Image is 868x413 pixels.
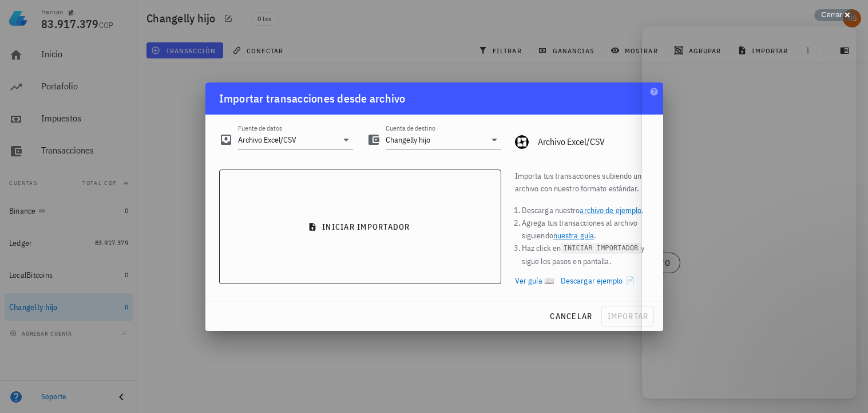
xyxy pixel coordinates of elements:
[553,230,594,241] a: nuestra guía
[522,217,649,242] li: Agrega tus transacciones al archivo siguiendo .
[538,136,649,147] div: Archivo Excel/CSV
[561,274,635,287] a: Descargar ejemplo 📄
[642,26,857,399] iframe: Help Scout Beacon - Live Chat, Contact Form, and Knowledge Base
[545,306,597,327] button: cancelar
[814,9,857,21] button: Cerrar
[522,242,649,268] li: Haz click en y sigue los pasos en pantalla.
[561,243,641,254] code: INICIAR IMPORTADOR
[549,311,592,321] span: cancelar
[515,274,554,287] a: Ver guía 📖
[522,204,649,217] li: Descarga nuestro .
[515,170,649,195] p: Importa tus transacciones subiendo un archivo con nuestro formato estándar.
[238,124,282,132] label: Fuente de datos
[229,222,492,232] span: iniciar importador
[386,124,435,132] label: Cuenta de destino
[219,170,501,284] button: iniciar importador
[219,89,406,108] div: Importar transacciones desde archivo
[580,205,641,215] a: archivo de ejemplo
[821,10,842,19] span: Cerrar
